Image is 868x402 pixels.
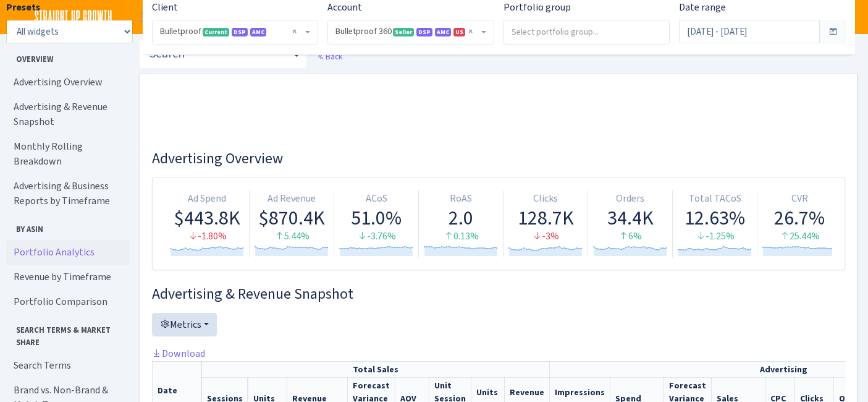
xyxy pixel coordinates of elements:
span: AMC [435,28,451,36]
span: Bulletproof 360 <span class="badge badge-success">Seller</span><span class="badge badge-primary">... [335,25,478,38]
div: -1.25% [678,229,752,244]
h3: Widget #2 [152,285,845,303]
div: Total TACoS [678,192,752,206]
div: 128.7K [508,206,583,229]
button: Metrics [152,313,217,336]
th: Total Sales [202,362,550,378]
span: Bulletproof <span class="badge badge-success">Current</span><span class="badge badge-primary">DSP... [153,20,318,44]
a: Portfolio Analytics [6,240,130,265]
span: US [453,28,465,36]
a: Search Terms [6,353,130,378]
div: RoAS [424,192,498,206]
div: 12.63% [678,206,752,229]
div: 2.0 [424,206,498,229]
div: 34.4K [593,206,667,229]
span: DSP [416,28,432,36]
a: Advertising & Revenue Snapshot [6,95,130,134]
div: -3% [508,229,583,244]
span: Overview [7,48,129,65]
span: By ASIN [7,218,129,235]
h3: Widget #1 [152,150,845,168]
span: Current [203,28,229,36]
div: 51.0% [339,206,413,229]
div: Orders [593,192,667,206]
a: Portfolio Comparison [6,289,130,314]
div: Ad Spend [170,192,244,206]
img: Zach Belous [825,6,847,28]
a: Advertising & Business Reports by Timeframe [6,174,130,213]
div: 0.13% [424,229,498,244]
span: Search Terms & Market Share [7,319,129,348]
span: Bulletproof <span class="badge badge-success">Current</span><span class="badge badge-primary">DSP... [160,25,303,38]
div: $870.4K [255,206,329,229]
div: $443.8K [170,206,244,229]
span: Remove all items [292,25,297,38]
span: DSP [232,28,248,36]
div: -1.80% [170,229,244,244]
a: Revenue by Timeframe [6,265,130,289]
a: Download [152,347,205,360]
div: 25.44% [762,229,836,244]
span: Bulletproof 360 <span class="badge badge-success">Seller</span><span class="badge badge-primary">... [328,20,493,44]
div: 6% [593,229,667,244]
span: Seller [393,28,414,36]
span: Remove all items [468,25,473,38]
div: 5.44% [255,229,329,244]
div: 26.7% [762,206,836,229]
a: Advertising Overview [6,70,130,95]
div: Ad Revenue [255,192,329,206]
div: -3.76% [339,229,413,244]
div: CVR [762,192,836,206]
a: Z [825,6,847,28]
div: ACoS [339,192,413,206]
span: AMC [250,28,266,36]
a: Monthly Rolling Breakdown [6,134,130,174]
div: Clicks [508,192,583,206]
a: Back [317,51,342,62]
input: Select portfolio group... [504,20,670,43]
